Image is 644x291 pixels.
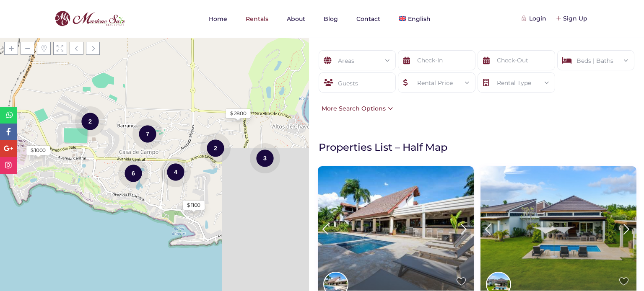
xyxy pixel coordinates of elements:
[75,106,105,137] div: 2
[480,166,636,291] img: Luxury Villa Cañas 8
[319,141,640,154] h1: Properties List – Half Map
[230,110,247,117] div: $ 2800
[161,156,191,188] div: 4
[118,157,148,189] div: 6
[92,88,218,132] div: Loading Maps
[478,50,555,70] input: Check-Out
[317,104,393,113] div: More Search Options
[250,142,280,174] div: 3
[564,51,628,71] div: Beds | Baths
[187,201,200,209] div: $ 1100
[325,51,390,71] div: Areas
[52,9,127,29] img: logo
[557,14,587,23] div: Sign Up
[132,118,163,149] div: 7
[405,73,469,93] div: Rental Price
[484,73,548,93] div: Rental Type
[31,147,46,154] div: $ 1000
[200,132,231,164] div: 2
[398,50,475,70] input: Check-In
[319,72,396,93] div: Guests
[318,166,474,291] img: Luxury Villa Colinas 2
[408,15,431,23] span: English
[523,14,546,23] div: Login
